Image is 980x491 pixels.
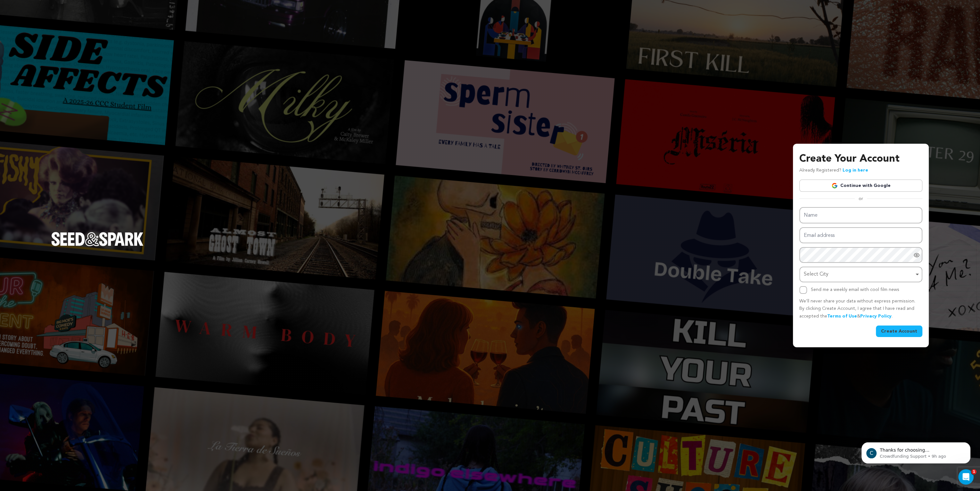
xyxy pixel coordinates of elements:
a: Terms of Use [827,314,857,318]
a: Seed&Spark Homepage [51,232,144,259]
h3: Create Your Account [799,151,922,167]
a: Continue with Google [799,180,922,192]
button: Create Account [876,326,922,337]
span: or [855,196,867,202]
a: Log in here [843,168,868,173]
img: Seed&Spark Logo [51,232,144,246]
a: Show password as plain text. Warning: this will display your password on the screen. [913,252,920,258]
input: Email address [799,227,922,244]
div: Select City [804,270,914,279]
a: Privacy Policy [860,314,892,318]
span: 1 [971,469,976,474]
input: Name [799,207,922,223]
iframe: Intercom notifications message [852,429,980,474]
p: We’ll never share your data without express permission. By clicking Create Account, I agree that ... [799,298,922,320]
label: Send me a weekly email with cool film news [811,287,899,292]
p: Already Registered? [799,167,868,174]
iframe: Intercom live chat [958,469,974,485]
img: Google logo [831,182,838,189]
